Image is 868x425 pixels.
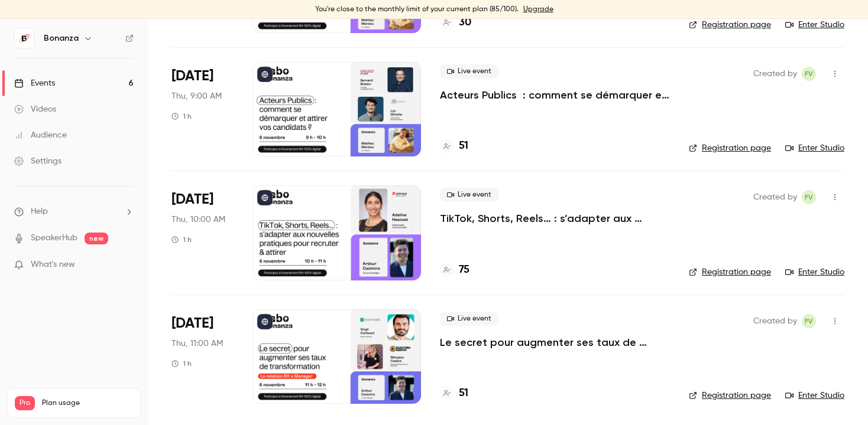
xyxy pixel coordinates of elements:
[31,205,48,218] span: Help
[44,32,79,44] h6: Bonanza
[42,398,133,408] span: Plan usage
[15,29,34,48] img: Bonanza
[440,138,468,154] a: 51
[171,314,213,333] span: [DATE]
[459,138,468,154] h4: 51
[171,235,192,244] div: 1 h
[171,190,213,209] span: [DATE]
[440,88,670,102] a: Acteurs Publics : comment se démarquer et attirer vos candidats ?
[785,266,844,278] a: Enter Studio
[14,155,61,167] div: Settings
[753,190,797,204] span: Created by
[171,67,213,86] span: [DATE]
[459,15,471,31] h4: 30
[689,390,771,401] a: Registration page
[785,19,844,31] a: Enter Studio
[689,142,771,154] a: Registration page
[440,312,498,326] span: Live event
[785,142,844,154] a: Enter Studio
[805,67,813,81] span: FV
[802,190,816,204] span: Fabio Vilarinho
[171,185,234,280] div: Nov 6 Thu, 10:00 AM (Europe/Paris)
[85,233,108,244] span: new
[171,359,192,368] div: 1 h
[15,396,35,410] span: Pro
[14,77,55,89] div: Events
[14,205,134,218] li: help-dropdown-opener
[785,390,844,401] a: Enter Studio
[119,260,134,270] iframe: Noticeable Trigger
[440,64,498,79] span: Live event
[440,188,498,202] span: Live event
[14,103,56,115] div: Videos
[171,62,234,156] div: Nov 6 Thu, 9:00 AM (Europe/Paris)
[802,314,816,328] span: Fabio Vilarinho
[805,314,813,328] span: FV
[14,129,67,141] div: Audience
[31,232,77,244] a: SpeakerHub
[171,90,222,102] span: Thu, 9:00 AM
[523,5,553,14] a: Upgrade
[171,214,225,225] span: Thu, 10:00 AM
[753,67,797,81] span: Created by
[171,112,192,121] div: 1 h
[440,385,468,401] a: 51
[689,266,771,278] a: Registration page
[440,335,670,349] a: Le secret pour augmenter ses taux de transformation : la relation RH x Manager
[689,19,771,31] a: Registration page
[805,190,813,204] span: FV
[440,262,469,278] a: 75
[171,338,223,349] span: Thu, 11:00 AM
[31,259,75,271] span: What's new
[753,314,797,328] span: Created by
[459,385,468,401] h4: 51
[802,67,816,81] span: Fabio Vilarinho
[171,309,234,404] div: Nov 6 Thu, 11:00 AM (Europe/Paris)
[459,262,469,278] h4: 75
[440,15,471,31] a: 30
[440,211,670,225] a: TikTok, Shorts, Reels… : s’adapter aux nouvelles pratiques pour recruter & attirer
